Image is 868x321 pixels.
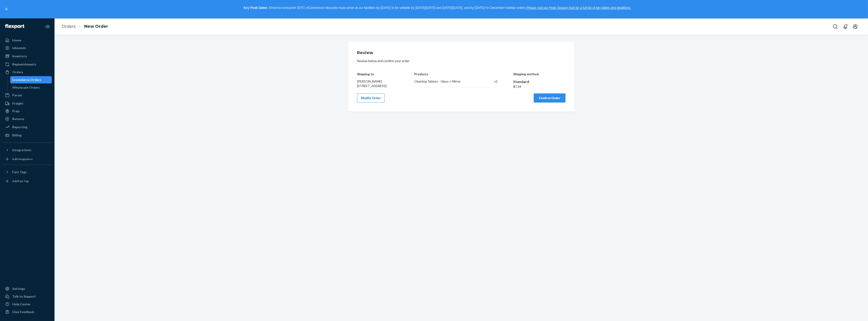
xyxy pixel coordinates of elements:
div: Cleaning Tablets - Glass + Mirror [414,79,480,84]
a: Home [3,37,52,44]
img: Flexport logo [5,24,24,29]
div: Help Center [12,302,31,306]
div: Inventory [12,54,27,58]
div: Prep [12,109,19,113]
a: Please visit our Peak Season Hub for a full list of key dates and deadlines. [526,6,631,10]
a: Parcel [3,92,52,99]
ol: breadcrumbs [58,20,112,33]
a: Billing [3,132,52,139]
h4: Shipping method [513,72,566,76]
div: Reporting [12,125,27,129]
a: Inventory [3,53,52,60]
div: Add Fast Tag [12,179,29,183]
a: Talk to Support [3,293,52,300]
div: Give Feedback [12,310,34,314]
div: $7.34 [513,84,566,89]
a: Orders [3,68,52,76]
a: Freight [3,100,52,107]
button: Open Search Box [831,22,840,31]
div: Fast Tags [12,170,27,174]
span: [PERSON_NAME] [STREET_ADDRESS] [357,79,387,88]
button: Confirm Order [534,93,565,103]
button: Open notifications [841,22,850,31]
div: Standard [513,79,566,84]
button: Modify Order [357,93,385,103]
button: Open account menu [851,22,860,31]
a: Prep [3,108,52,115]
button: Give Feedback [3,308,52,316]
div: Wholesale Orders [12,85,40,90]
div: Ecommerce Orders [12,78,42,82]
button: close, [4,7,9,11]
h1: Review [357,51,565,55]
a: Add Fast Tag [3,178,52,185]
div: Home [12,38,21,43]
div: Freight [12,101,23,106]
a: Settings [3,285,52,292]
div: Settings [12,286,25,291]
a: New Order [84,24,108,29]
div: Inbounds [12,46,26,50]
a: Replenishments [3,61,52,68]
div: Replenishments [12,62,36,67]
a: Add Integration [3,155,52,163]
div: Talk to Support [12,294,36,299]
p: : Direct-to-consumer (DTC) eCommerce inbounds must arrive at our facilities by [DATE] to be sella... [11,4,864,12]
button: Integrations [3,146,52,154]
div: Billing [12,133,22,138]
a: Inbounds [3,44,52,52]
div: Add Integration [12,157,32,161]
div: Integrations [12,148,31,152]
p: Review below and confirm your order [357,59,565,63]
button: Close Navigation [43,22,52,31]
a: Returns [3,115,52,123]
a: Orders [62,24,76,29]
a: Ecommerce Orders [10,76,52,83]
h4: Products [414,72,498,76]
div: x 1 [485,79,498,84]
a: Wholesale Orders [10,84,52,91]
a: Help Center [3,301,52,308]
div: Returns [12,117,24,121]
a: Reporting [3,123,52,131]
strong: Key Peak Dates [244,6,267,10]
div: Parcel [12,93,22,98]
button: Fast Tags [3,168,52,176]
h4: Shipping to [357,72,399,76]
div: Orders [12,70,23,74]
